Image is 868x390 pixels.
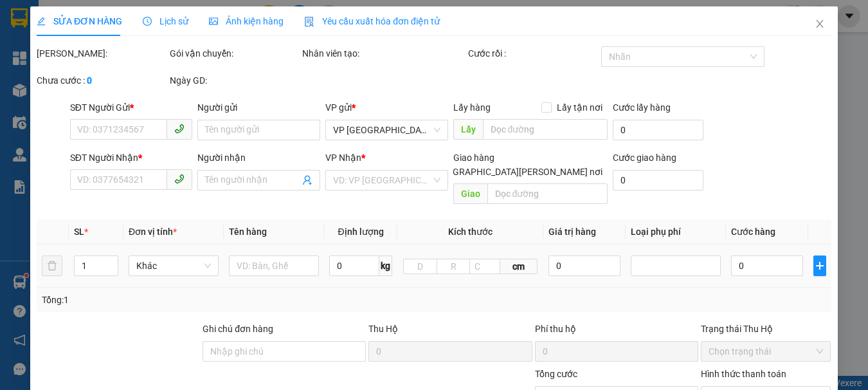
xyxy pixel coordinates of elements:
[613,170,703,190] input: Cước giao hàng
[453,183,487,204] span: Giao
[304,16,440,26] span: Yêu cầu xuất hóa đơn điện tử
[198,151,321,165] div: Người nhận
[403,259,437,274] input: D
[70,151,193,165] div: SĐT Người Nhận
[814,261,826,271] span: plus
[802,6,838,42] button: Close
[548,227,596,237] span: Giá trị hàng
[170,46,300,60] div: Gói vận chuyển:
[37,46,167,60] div: [PERSON_NAME]:
[470,259,501,274] input: C
[87,75,92,86] b: 0
[535,322,698,341] div: Phí thu hộ
[42,255,62,276] button: delete
[815,19,825,29] span: close
[325,100,448,115] div: VP gửi
[203,341,366,362] input: Ghi chú đơn hàng
[500,259,538,274] span: cm
[613,120,703,140] input: Cước lấy hàng
[74,227,84,237] span: SL
[203,324,273,334] label: Ghi chú đơn hàng
[143,16,188,26] span: Lịch sử
[304,17,314,27] img: icon
[209,17,218,26] span: picture
[229,227,267,237] span: Tên hàng
[42,293,336,307] div: Tổng: 1
[535,369,577,379] span: Tổng cước
[709,342,824,361] span: Chọn trạng thái
[143,17,152,26] span: clock-circle
[129,227,177,237] span: Đơn vị tính
[37,16,122,26] span: SỬA ĐƠN HÀNG
[448,227,493,237] span: Kích thước
[731,227,775,237] span: Cước hàng
[469,46,599,60] div: Cước rồi :
[483,119,608,140] input: Dọc đường
[613,153,676,163] label: Cước giao hàng
[453,102,491,113] span: Lấy hàng
[427,165,608,179] span: [GEOGRAPHIC_DATA][PERSON_NAME] nơi
[813,255,826,276] button: plus
[453,119,483,140] span: Lấy
[37,17,46,26] span: edit
[136,256,211,275] span: Khác
[338,227,384,237] span: Định lượng
[170,73,300,88] div: Ngày GD:
[613,102,671,113] label: Cước lấy hàng
[453,153,494,163] span: Giao hàng
[701,322,831,336] div: Trạng thái Thu Hộ
[70,100,193,115] div: SĐT Người Gửi
[325,153,361,163] span: VP Nhận
[552,100,608,115] span: Lấy tận nơi
[209,16,284,26] span: Ảnh kiện hàng
[379,255,392,276] span: kg
[701,369,786,379] label: Hình thức thanh toán
[487,183,608,204] input: Dọc đường
[302,175,312,185] span: user-add
[229,255,319,276] input: VD: Bàn, Ghế
[369,324,399,334] span: Thu Hộ
[175,174,185,184] span: phone
[175,124,185,134] span: phone
[198,100,321,115] div: Người gửi
[333,120,440,140] span: VP PHÚ SƠN
[302,46,466,60] div: Nhân viên tạo:
[437,259,471,274] input: R
[37,73,167,88] div: Chưa cước :
[626,219,726,245] th: Loại phụ phí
